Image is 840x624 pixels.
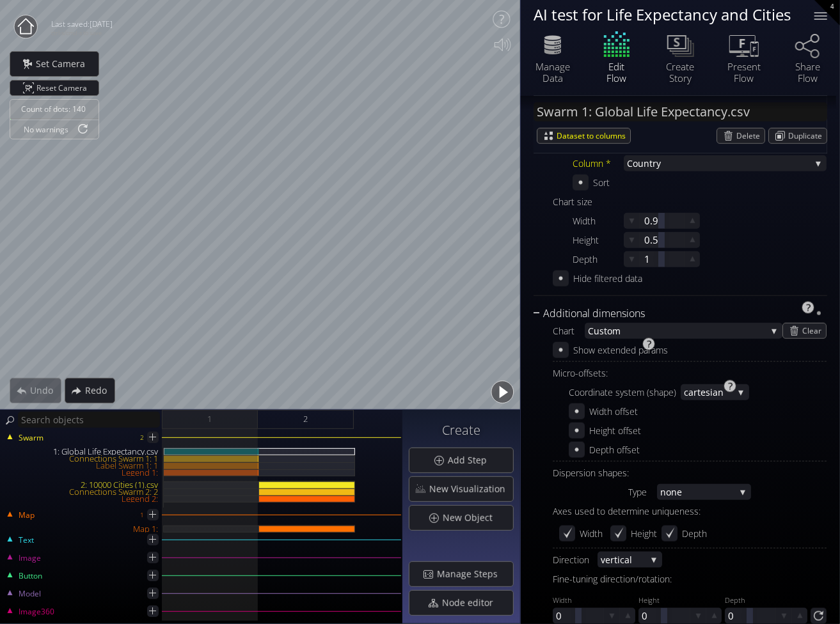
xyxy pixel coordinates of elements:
[553,194,827,210] div: Using meters
[429,483,513,495] span: New Visualization
[553,465,827,481] div: Dispersion shapes:
[18,552,41,564] span: Image
[649,155,811,171] span: try
[442,511,500,524] span: New Object
[1,469,163,476] div: Legend 1:
[589,423,641,439] div: Height offset
[553,365,827,381] div: Micro-offsets:
[725,597,807,606] div: Depth
[589,442,640,458] div: Depth offset
[18,588,41,600] span: Model
[788,129,827,143] span: Duplicate
[18,412,160,428] input: Search objects
[436,568,505,581] span: Manage Steps
[658,61,702,84] div: Create Story
[36,81,91,95] span: Reset Camera
[573,342,668,358] div: Show extended params
[627,155,649,171] span: Coun
[660,484,736,500] span: none
[573,270,642,286] div: Hide filtered data
[569,384,681,400] div: Coordinate system (shape)
[573,251,624,267] div: Depth
[1,481,163,488] div: 2: 10000 Cities (1).csv
[1,495,163,503] div: Legend 2:
[631,526,657,542] div: Height
[553,503,827,522] div: Axes used to determine uniqueness:
[534,6,798,22] div: AI test for Life Expectancy and Cities
[553,571,827,587] div: Fine-tuning direction/rotation:
[580,526,603,542] div: Width
[534,306,811,322] div: Additional dimensions
[1,462,163,469] div: Label Swarm 1: 1
[208,411,212,427] span: 1
[589,403,638,419] div: Width offset
[1,526,163,533] div: Map 1:
[530,61,575,84] div: Manage Data
[35,58,93,70] span: Set Camera
[624,552,646,568] span: al
[303,411,308,427] span: 2
[638,597,721,606] div: Height
[553,552,598,568] div: Direction
[65,378,115,403] div: Redo action
[601,552,624,568] span: vertic
[682,526,707,542] div: Depth
[718,384,733,400] span: n
[84,384,115,397] span: Redo
[593,175,610,191] div: Sort
[802,324,826,338] span: Clear
[573,155,624,171] div: Column *
[599,323,766,339] span: stom
[684,384,718,400] span: cartesia
[1,488,163,495] div: Connections Swarm 2: 2
[1,448,163,455] div: 1: Global Life Expectancy.csv
[557,129,630,143] span: Dataset to columns
[140,507,144,523] div: 1
[18,606,54,618] span: Image360
[18,534,34,546] span: Text
[588,323,599,339] span: Cu
[628,484,657,500] div: Type
[18,432,44,444] span: Swarm
[553,323,585,339] div: Chart
[409,423,514,437] h3: Create
[722,61,766,84] div: Present Flow
[18,510,35,521] span: Map
[573,232,624,248] div: Height
[553,597,635,606] div: Width
[18,570,42,582] span: Button
[736,129,765,143] span: Delete
[441,597,501,609] span: Node editor
[786,61,830,84] div: Share Flow
[1,455,163,462] div: Connections Swarm 1: 1
[573,213,624,229] div: Width
[140,430,144,446] div: 2
[447,454,495,467] span: Add Step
